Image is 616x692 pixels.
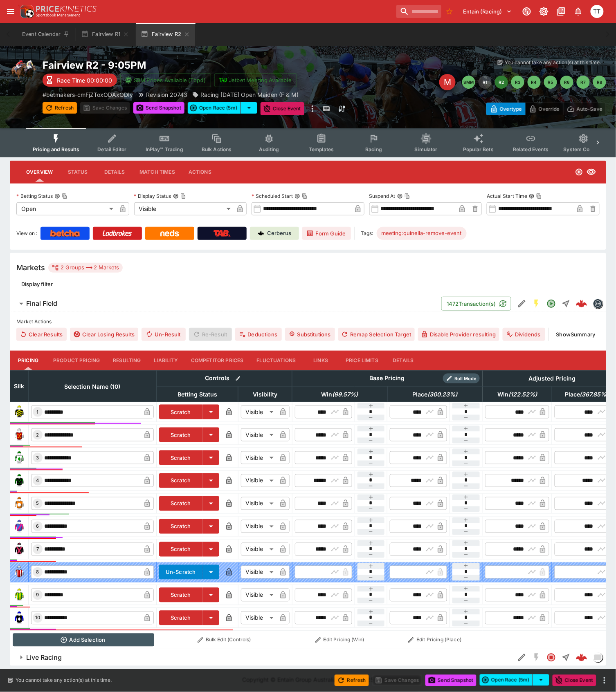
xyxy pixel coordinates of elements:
div: f02d3b80-a702-4c81-bc42-731453143d46 [576,652,587,663]
img: liveracing [594,653,603,662]
button: Liability [148,351,184,370]
button: Bulk Edit (Controls) [159,634,290,647]
img: runner 6 [13,520,26,533]
button: Notifications [571,4,586,19]
button: Details [96,162,133,182]
button: Scratch [159,519,203,534]
p: You cannot take any action(s) at this time. [505,59,601,66]
button: Scratch [159,542,203,557]
button: Status [59,162,96,182]
button: Edit Detail [515,296,529,311]
button: Send Snapshot [133,102,184,114]
div: Tala Taufale [591,5,604,18]
img: logo-cerberus--red.svg [576,652,587,663]
a: 8cbeca6d-71ed-4112-8d4f-1ab60047dff9 [573,296,590,312]
div: Visible [241,520,277,533]
p: You cannot take any action(s) at this time. [16,677,112,684]
div: Visible [241,405,277,419]
span: System Controls [564,146,604,152]
div: Event type filters [26,128,590,157]
button: SRM Prices Available (Top4) [120,73,211,87]
p: Overtype [500,105,522,113]
button: Match Times [133,162,182,182]
img: Cerberus [258,230,264,237]
p: Scheduled Start [252,193,293,199]
img: runner 9 [13,589,26,602]
span: 7 [35,546,40,552]
button: Add Selection [13,634,154,647]
input: search [396,5,441,18]
span: 3 [35,455,41,461]
button: Live Racing [10,649,515,666]
button: Send Snapshot [425,675,477,686]
nav: pagination navigation [462,76,606,89]
span: 2 [35,432,41,438]
img: runner 5 [13,497,26,510]
p: Race Time 00:00:00 [57,76,112,85]
button: 1472Transaction(s) [441,297,511,311]
div: Betting Target: cerberus [377,227,467,240]
button: Close Event [261,102,304,115]
span: Templates [309,146,334,152]
svg: Open [546,299,556,309]
a: Cerberus [250,227,299,240]
div: Start From [486,103,606,115]
button: Deductions [235,328,281,341]
button: select merge strategy [241,102,257,114]
img: Sportsbook Management [36,13,80,17]
span: Place(300.23%) [403,390,466,399]
img: jetbet-logo.svg [219,76,227,84]
img: Neds [160,230,179,237]
img: PriceKinetics Logo [18,3,34,20]
span: 9 [35,592,41,598]
button: R5 [544,76,557,89]
span: Simulator [415,146,438,152]
button: Straight [559,296,573,311]
button: Scheduled StartCopy To Clipboard [295,193,300,199]
label: View on : [16,227,37,240]
span: meeting:quinella-remove-event [377,229,467,237]
div: betmakers [593,299,603,309]
div: Open [16,202,116,215]
button: Open [544,296,559,311]
div: Visible [241,451,277,464]
button: Scratch [159,405,203,419]
button: Resulting [106,351,147,370]
a: f02d3b80-a702-4c81-bc42-731453143d46 [573,649,590,666]
button: Fairview R2 [136,23,195,46]
h2: Copy To Clipboard [43,59,371,72]
button: Override [525,103,563,115]
p: Cerberus [268,229,292,237]
button: Details [385,351,422,370]
button: Un-Scratch [159,565,203,580]
span: 5 [35,501,41,506]
button: R1 [479,76,492,89]
div: split button [188,102,257,114]
p: Auto-Save [577,105,603,113]
button: Open Race (5m) [188,102,241,114]
button: Edit Detail [515,650,529,665]
button: more [308,102,317,115]
button: Straight [559,650,573,665]
span: 1 [35,409,40,415]
span: 6 [35,524,41,529]
button: Copy To Clipboard [302,193,308,199]
button: Overtype [486,103,526,115]
img: runner 1 [13,405,26,419]
svg: Closed [546,653,556,663]
svg: Open [575,168,583,176]
img: TabNZ [214,230,231,237]
img: runner 4 [13,474,26,487]
span: Win(99.57%) [312,390,367,399]
button: Scratch [159,496,203,511]
button: R6 [560,76,573,89]
button: Price Limits [339,351,385,370]
svg: Visible [587,167,596,177]
button: ShowSummary [552,328,600,341]
span: 8 [35,569,41,575]
div: Visible [241,497,277,510]
span: Pricing and Results [33,146,79,152]
button: Connected to PK [519,4,534,19]
button: Display StatusCopy To Clipboard [173,193,179,199]
div: Racing Today Open Maiden (F & M) [192,90,299,99]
